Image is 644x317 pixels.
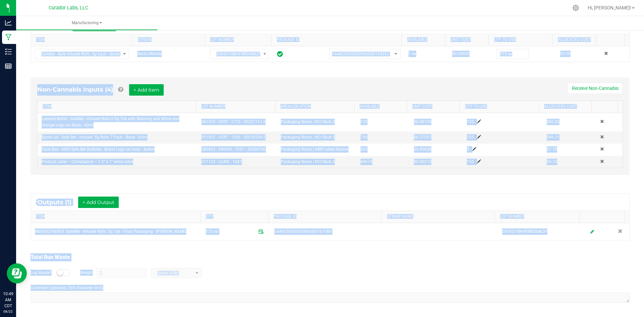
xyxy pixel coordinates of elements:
p: 10:49 AM CDT [3,291,13,309]
span: 49674 [361,159,372,164]
span: $0.00210 [414,159,431,164]
label: Weight [80,270,93,276]
a: ITEMSortable [36,37,130,43]
td: M00002166905: SafeBet - Infused Rolls .5g 7pk - Final Packaging - [PERSON_NAME] [31,223,202,240]
span: $0.00000 [452,51,470,56]
span: 081525 - VERT - 1712 - 20221111-2 [201,119,266,124]
a: LOT NUMBERSortable [500,214,577,219]
a: ITEMSortable [43,104,193,109]
label: Comment (optional, 255 character limit) [31,285,103,291]
a: Allocated CostSortable [558,37,593,43]
a: PACKAGE IDSortable [277,37,399,43]
span: $0.48159 [414,119,431,124]
div: Manage settings [572,5,580,11]
span: 051925 - VERT - 1592 - 20230209-2 [201,135,266,140]
span: In Sync [277,50,283,58]
span: Bottle Lid - Safe Bet - Infused .5g Rolls 7 Pack - Black - 60ml [42,135,148,140]
a: Allocated CostSortable [544,104,589,109]
span: 071125 - ULINE - 1687 [201,159,242,164]
a: LOT NUMBERSortable [210,37,269,43]
span: $0.85600 [414,147,431,152]
button: Receive Non-Cannabis [568,83,623,94]
a: PACKAGE IDSortable [274,214,379,219]
span: Outputs (1) [38,199,78,206]
span: 263 [361,147,368,152]
a: LOT NUMBERSortable [201,104,272,109]
span: $0.00 [560,51,571,56]
span: Packaging Room | NCI Rack 5 [281,119,335,124]
a: STRAIN NAMESortable [387,214,492,219]
a: Unit CostSortable [412,104,457,109]
span: 9 [467,147,469,152]
a: AVAILABLESortable [407,37,443,43]
span: 125 [467,119,474,124]
span: Hi, [PERSON_NAME]! [588,5,631,10]
span: Case Box - AIRO Safe Bet Bubbles - Brand Logo on Ivory - 8x4x6 [42,147,155,152]
span: ea [412,51,416,56]
span: Bards Melody [137,51,162,56]
a: Sortable [585,214,622,219]
span: Non-Cannabis Inputs (4) [37,86,113,93]
span: Curador Labs, LLC [49,5,88,11]
a: Manufacturing [16,16,157,30]
a: Sortable [597,104,615,109]
span: 250421SBHIFBRDSMLDY [210,49,260,59]
span: 700 [361,135,368,140]
span: $7.70 [547,147,557,152]
p: 08/22 [3,309,13,314]
a: Unit CostSortable [450,37,486,43]
span: 125 [361,119,368,124]
span: 155 [467,159,474,164]
span: $0.37051 [414,135,431,140]
a: AVAILABLESortable [360,104,405,109]
span: Packaging Room | AIRO Label Station [281,147,348,152]
button: + Add Output [78,197,119,208]
td: 250421SBHIFBRDSMLDY [498,223,584,240]
label: Log Waste? [31,270,52,276]
span: 1A40C0300002906000134253 [332,52,389,56]
span: 125 [467,135,474,140]
span: $60.20 [547,119,559,124]
button: + Add Item [129,84,164,96]
inline-svg: Reports [5,63,12,69]
span: Labeled Bottle - SafeBet - Infused Rolls 0.5g 7pk with Warning and White and Orange Logo on Black... [42,116,179,127]
a: QTY TO USESortable [465,104,536,109]
span: 125 ea [206,226,218,237]
a: AREA/LOCATIONSortable [280,104,352,109]
span: NO DATA FOUND [35,49,129,59]
span: 1A40C0300002906000167089 [274,228,331,235]
a: Add Non-Cannabis items that were also consumed in the run (e.g. gloves and packaging); Also add N... [118,86,123,93]
a: ITEMSortable [36,214,198,219]
inline-svg: Manufacturing [5,34,12,41]
inline-svg: Inventory [5,48,12,55]
span: SafeBet - Bulk Infused Rolls .5g Each - Bards Melody [35,49,120,59]
span: 080425 - XINHUI - 1657 - 20250702 [201,147,266,152]
a: STRAINSortable [138,37,202,43]
a: QTY TO USESortable [494,37,550,43]
span: 1 [409,51,411,56]
span: $0.33 [547,159,557,164]
span: Packaging Room | NCI Rack 3 [281,159,335,164]
span: Packaging Room | NCI Rack 5 [281,135,335,140]
a: QTYSortable [206,214,266,219]
inline-svg: Analytics [5,19,12,26]
iframe: Resource center [7,263,27,283]
span: Product Label – Compliance – 1.5” x 1" white label [42,159,133,164]
span: Manufacturing [16,20,157,26]
div: Total Run Waste [31,253,630,261]
a: Sortable [601,37,622,43]
span: $46.31 [547,135,559,140]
